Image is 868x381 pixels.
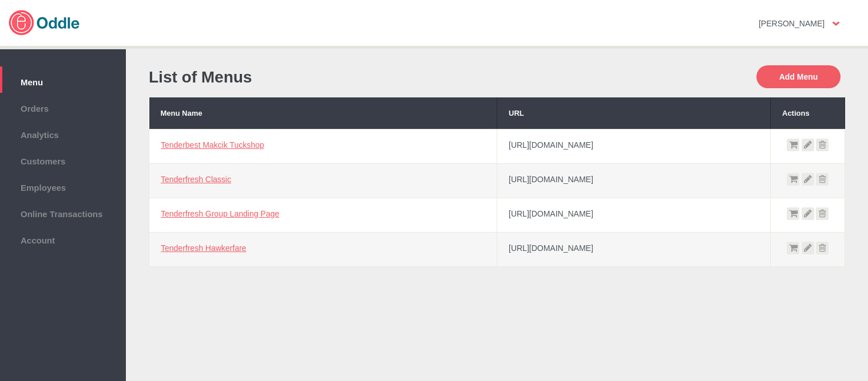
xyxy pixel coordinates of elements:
a: Tenderfresh Hawkerfare [161,243,246,253]
a: Tenderfresh Classic [161,175,231,184]
i: View Shopping Cart [787,207,799,220]
a: Tenderfresh Group Landing Page [161,209,279,218]
span: Customers [6,154,120,166]
i: Edit [802,173,814,186]
i: View Shopping Cart [787,173,799,186]
span: Analytics [6,127,120,140]
i: Edit [802,207,814,220]
strong: [PERSON_NAME] [759,19,825,28]
th: URL [497,97,771,129]
i: Delete [816,173,829,186]
span: Account [6,233,120,245]
span: Employees [6,180,120,193]
td: [URL][DOMAIN_NAME] [497,232,771,266]
i: View Shopping Cart [787,139,799,151]
i: Edit [802,242,814,254]
span: Online Transactions [6,206,120,219]
i: View Shopping Cart [787,242,799,254]
img: user-option-arrow.png [833,22,839,26]
td: [URL][DOMAIN_NAME] [497,163,771,198]
td: [URL][DOMAIN_NAME] [497,198,771,232]
i: Delete [816,207,829,220]
span: Orders [6,101,120,113]
th: Actions [771,97,845,129]
td: [URL][DOMAIN_NAME] [497,129,771,163]
h1: List of Menus [149,68,492,87]
span: Menu [6,74,120,87]
i: Delete [816,139,829,151]
button: Add Menu [756,65,841,88]
i: Delete [816,242,829,254]
i: Edit [802,139,814,151]
th: Menu Name [149,97,497,129]
a: Tenderbest Makcik Tuckshop [161,140,264,150]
